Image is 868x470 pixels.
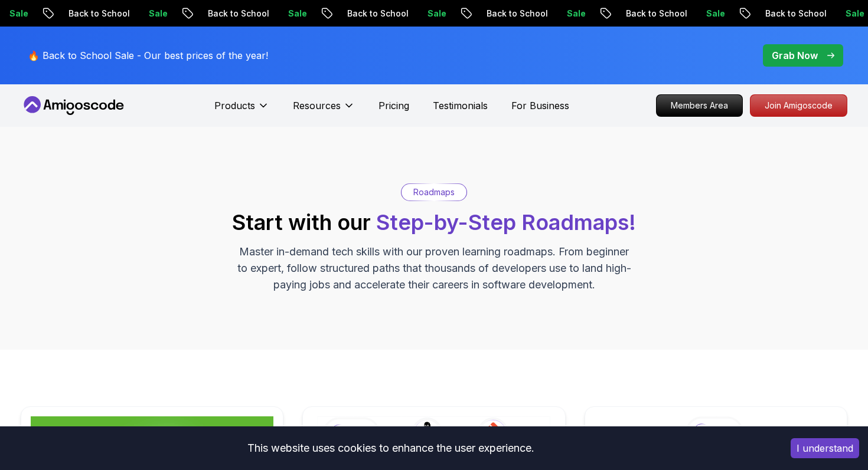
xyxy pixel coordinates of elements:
[690,8,727,19] p: Sale
[749,8,829,19] p: Back to School
[376,209,636,235] span: Step-by-Step Roadmaps!
[236,244,632,293] p: Master in-demand tech skills with our proven learning roadmaps. From beginner to expert, follow s...
[214,98,269,122] button: Products
[214,98,255,113] p: Products
[272,8,309,19] p: Sale
[28,48,268,63] p: 🔥 Back to School Sale - Our best prices of the year!
[511,98,569,113] a: For Business
[413,186,455,198] p: Roadmaps
[378,98,409,113] a: Pricing
[750,94,847,117] a: Join Amigoscode
[331,8,411,19] p: Back to School
[470,8,550,19] p: Back to School
[829,8,867,19] p: Sale
[9,435,773,461] div: This website uses cookies to enhance the user experience.
[293,98,341,113] p: Resources
[191,8,272,19] p: Back to School
[132,8,170,19] p: Sale
[411,8,449,19] p: Sale
[550,8,588,19] p: Sale
[791,438,859,458] button: Accept cookies
[772,48,818,63] p: Grab Now
[52,8,132,19] p: Back to School
[750,95,847,116] p: Join Amigoscode
[433,98,488,113] a: Testimonials
[609,8,690,19] p: Back to School
[656,94,743,117] a: Members Area
[232,211,636,234] h2: Start with our
[293,98,355,122] button: Resources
